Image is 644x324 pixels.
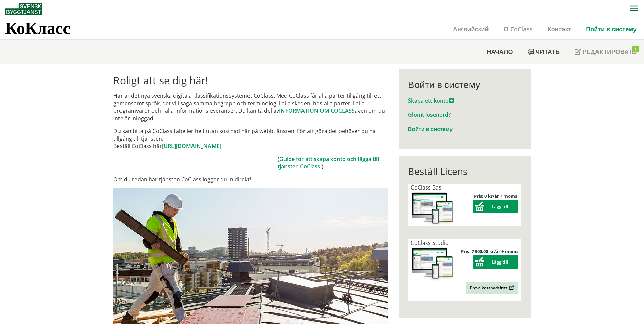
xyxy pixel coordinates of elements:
img: Outbound.png [508,285,514,290]
strong: Pris: 0 kr/år + moms [474,193,517,199]
span: Читать [535,48,559,56]
button: Lägg till [473,200,518,213]
img: Svensk Byggtjänst [5,3,42,15]
a: О CoClass [496,25,540,33]
a: Войти в систему [408,125,453,133]
img: coclass-license.jpg [411,191,454,226]
div: Войти в систему [408,78,521,90]
img: coclass-license.jpg [411,247,454,281]
font: .) [278,155,379,170]
span: CoClass Studio [411,239,449,247]
a: Контакт [540,25,579,33]
span: CoClass Bas [411,184,441,191]
a: Английский [445,25,496,33]
a: INFORMATION OM COCLASS [279,107,355,114]
a: Lägg till [473,259,518,265]
div: Beställ Licens [408,165,521,177]
p: Om du redan har tjänsten CoClass loggar du in direkt! [113,176,388,183]
a: Войти в систему [578,25,644,33]
td: ( [278,155,388,170]
a: Читать [520,40,567,64]
font: Du kan titta på CoClass tabeller helt utan kostnad här på webbtjänsten. För att göra det behöver ... [113,127,376,150]
strong: Pris: 7 900,00 kr/år + moms [461,248,518,254]
font: Prova kostnadsfritt [470,285,507,291]
button: Lägg till [473,255,518,269]
a: Glömt lösenord? [408,111,451,119]
a: Skapa ett konto [408,97,454,104]
a: Lägg till [473,203,518,210]
a: Prova kostnadsfritt [466,282,518,294]
p: Här är det nya svenska digitala klassifikationssystemet CoClass. Med CoClass får alla parter till... [113,92,388,122]
a: КоКласс [5,18,85,39]
span: Начало [486,48,513,56]
a: Guide för att skapa konto och lägga till tjänsten CoClass [278,155,379,170]
h1: Roligt att se dig här! [113,74,388,87]
font: КоКласс [5,17,70,38]
a: [URL][DOMAIN_NAME] [162,142,221,150]
a: Начало [479,40,520,64]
